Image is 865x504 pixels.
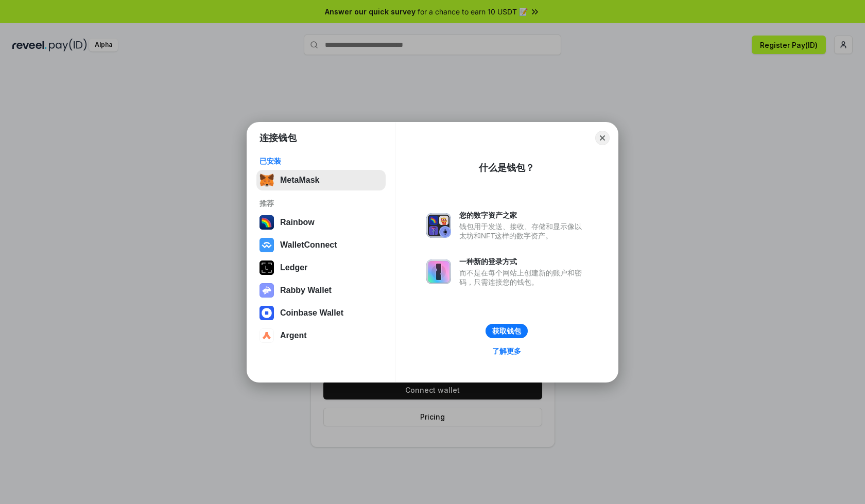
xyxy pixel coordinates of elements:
[259,157,383,166] div: 已安装
[259,306,274,320] img: svg+xml,%3Csvg%20width%3D%2228%22%20height%3D%2228%22%20viewBox%3D%220%200%2028%2028%22%20fill%3D...
[280,308,343,318] div: Coinbase Wallet
[459,257,587,266] div: 一种新的登录方式
[280,286,332,295] div: Rabby Wallet
[259,215,274,230] img: svg+xml,%3Csvg%20width%3D%22120%22%20height%3D%22120%22%20viewBox%3D%220%200%20120%20120%22%20fil...
[259,199,383,208] div: 推荐
[280,331,307,340] div: Argent
[459,211,587,220] div: 您的数字资产之家
[486,324,528,338] button: 获取钱包
[479,162,534,174] div: 什么是钱包？
[256,170,386,190] button: MetaMask
[459,268,587,287] div: 而不是在每个网站上创建新的账户和密码，只需连接您的钱包。
[426,259,451,284] img: svg+xml,%3Csvg%20xmlns%3D%22http%3A%2F%2Fwww.w3.org%2F2000%2Fsvg%22%20fill%3D%22none%22%20viewBox...
[259,173,274,187] img: svg+xml,%3Csvg%20fill%3D%22none%22%20height%3D%2233%22%20viewBox%3D%220%200%2035%2033%22%20width%...
[259,260,274,275] img: svg+xml,%3Csvg%20xmlns%3D%22http%3A%2F%2Fwww.w3.org%2F2000%2Fsvg%22%20width%3D%2228%22%20height%3...
[256,212,386,233] button: Rainbow
[280,176,319,185] div: MetaMask
[259,328,274,343] img: svg+xml,%3Csvg%20width%3D%2228%22%20height%3D%2228%22%20viewBox%3D%220%200%2028%2028%22%20fill%3D...
[259,238,274,252] img: svg+xml,%3Csvg%20width%3D%2228%22%20height%3D%2228%22%20viewBox%3D%220%200%2028%2028%22%20fill%3D...
[426,213,451,238] img: svg+xml,%3Csvg%20xmlns%3D%22http%3A%2F%2Fwww.w3.org%2F2000%2Fsvg%22%20fill%3D%22none%22%20viewBox...
[595,131,610,145] button: Close
[256,280,386,301] button: Rabby Wallet
[256,325,386,346] button: Argent
[492,346,521,356] div: 了解更多
[256,303,386,323] button: Coinbase Wallet
[459,222,587,240] div: 钱包用于发送、接收、存储和显示像以太坊和NFT这样的数字资产。
[256,257,386,278] button: Ledger
[259,132,297,144] h1: 连接钱包
[259,283,274,298] img: svg+xml,%3Csvg%20xmlns%3D%22http%3A%2F%2Fwww.w3.org%2F2000%2Fsvg%22%20fill%3D%22none%22%20viewBox...
[256,235,386,255] button: WalletConnect
[492,326,521,336] div: 获取钱包
[280,218,315,227] div: Rainbow
[280,240,337,250] div: WalletConnect
[486,344,527,358] a: 了解更多
[280,263,307,272] div: Ledger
